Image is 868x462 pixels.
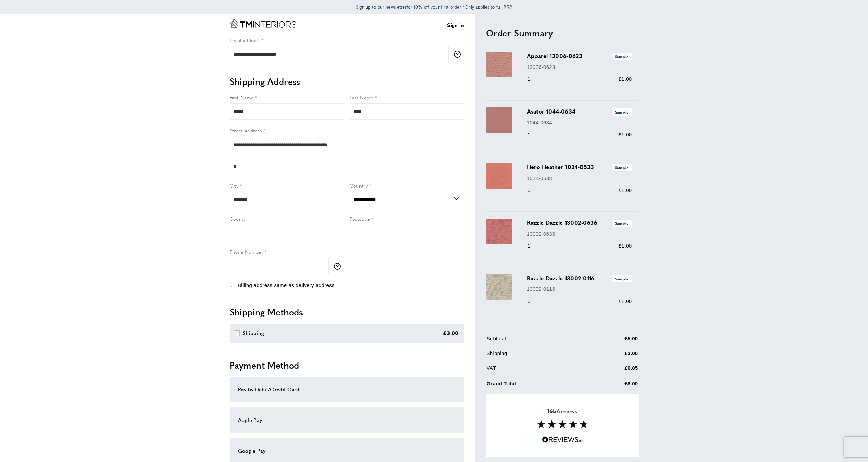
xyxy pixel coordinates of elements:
[618,132,632,137] span: £1.00
[334,263,344,270] button: More information
[487,349,590,362] td: Shipping
[527,274,632,282] h3: Razzle Dazzle 13002-0116
[527,107,632,116] h3: Asator 1044-0634
[527,119,632,127] p: 1044-0634
[486,107,512,133] img: Asator 1044-0634
[486,219,512,244] img: Razzle Dazzle 13002-0636
[238,282,335,288] span: Billing address same as delivery address
[486,163,512,189] img: Hero Heather 1024-0533
[547,407,559,415] strong: 1657
[238,385,456,393] div: Pay by Debit/Credit Card
[238,416,456,424] div: Apple Pay
[230,75,464,88] h2: Shipping Address
[230,36,260,43] span: Email address
[618,243,632,249] span: £1.00
[486,27,639,39] h2: Order Summary
[527,131,540,139] div: 1
[618,76,632,82] span: £1.00
[356,3,407,10] a: Sign up to our newsletter
[350,94,373,101] span: Last Name
[487,334,590,348] td: Subtotal
[230,182,239,189] span: City
[618,187,632,193] span: £1.00
[612,220,632,227] span: Sample
[527,75,540,83] div: 1
[527,174,632,182] p: 1024-0533
[454,51,464,58] button: More information
[242,329,264,337] div: Shipping
[356,4,407,10] span: Sign up to our newsletter
[618,298,632,304] span: £1.00
[547,407,577,414] span: reviews
[591,364,638,377] td: £0.85
[230,359,464,371] h2: Payment Method
[612,164,632,171] span: Sample
[231,283,235,287] input: Billing address same as delivery address
[591,378,638,393] td: £8.00
[612,108,632,116] span: Sample
[443,329,459,337] div: £3.00
[527,297,540,305] div: 1
[447,21,464,29] a: Sign in
[591,334,638,348] td: £5.00
[527,285,632,293] p: 13002-0116
[350,215,370,222] span: Postcode
[612,53,632,60] span: Sample
[527,242,540,250] div: 1
[356,4,512,10] span: for 10% off your first order *Only applies to full RRP
[591,349,638,362] td: £3.00
[527,230,632,238] p: 13002-0636
[527,219,632,227] h3: Razzle Dazzle 13002-0636
[527,63,632,71] p: 13006-0623
[350,182,368,189] span: Country
[527,186,540,194] div: 1
[230,94,254,101] span: First Name
[486,52,512,77] img: Apparel 13006-0623
[537,420,588,428] img: Reviews section
[487,364,590,377] td: VAT
[230,19,296,28] a: Go to Home page
[238,447,456,455] div: Google Pay
[230,127,262,134] span: Street Address
[542,436,583,443] img: Reviews.io 5 stars
[612,275,632,282] span: Sample
[230,306,464,318] h2: Shipping Methods
[527,163,632,171] h3: Hero Heather 1024-0533
[230,215,246,222] span: County
[230,248,263,255] span: Phone Number
[527,52,632,60] h3: Apparel 13006-0623
[486,274,512,300] img: Razzle Dazzle 13002-0116
[487,378,590,393] td: Grand Total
